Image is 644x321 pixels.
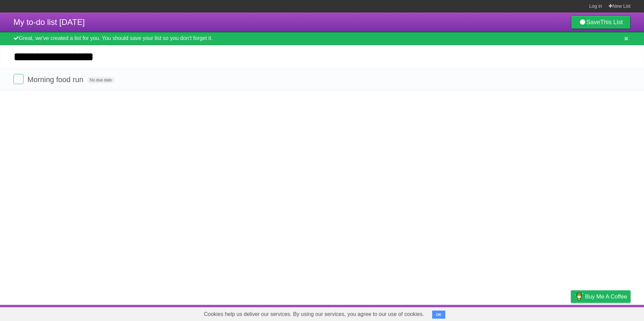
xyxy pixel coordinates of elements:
[574,291,583,302] img: Buy me a coffee
[87,77,115,83] span: No due date
[562,307,580,319] a: Privacy
[504,307,531,319] a: Developers
[197,308,431,321] span: Cookies help us deliver our services. By using our services, you agree to our use of cookies.
[588,307,631,319] a: Suggest a feature
[27,75,85,84] span: Morning food run
[571,290,631,303] a: Buy me a coffee
[13,17,85,27] span: My to-do list [DATE]
[432,311,445,319] button: OK
[13,74,24,84] label: Done
[571,15,631,29] a: SaveThis List
[539,307,554,319] a: Terms
[481,307,495,319] a: About
[585,291,627,302] span: Buy me a coffee
[600,19,623,26] b: This List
